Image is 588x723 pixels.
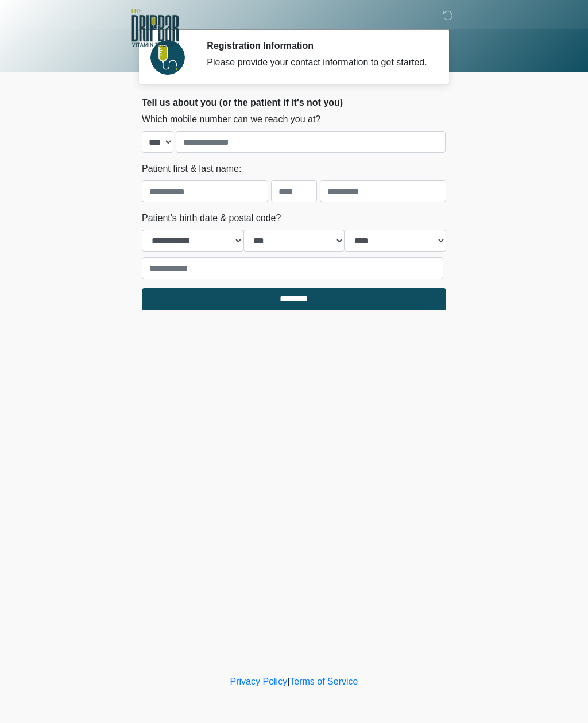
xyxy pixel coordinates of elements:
[289,676,358,686] a: Terms of Service
[142,97,446,108] h2: Tell us about you (or the patient if it's not you)
[142,162,241,176] label: Patient first & last name:
[207,56,429,69] div: Please provide your contact information to get started.
[142,211,281,225] label: Patient's birth date & postal code?
[150,40,185,75] img: Agent Avatar
[142,113,320,126] label: Which mobile number can we reach you at?
[287,676,289,686] a: |
[130,9,179,47] img: The DRIPBaR - Alamo Ranch SATX Logo
[230,676,288,686] a: Privacy Policy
